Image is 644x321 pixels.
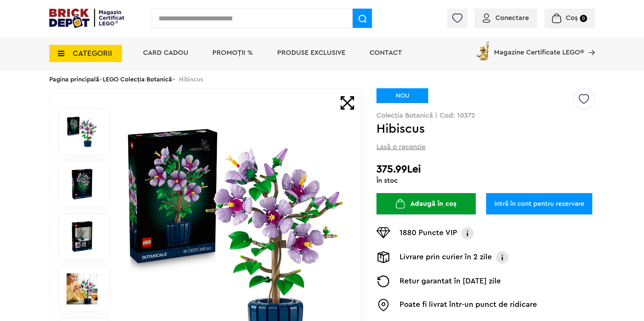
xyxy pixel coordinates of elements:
img: Seturi Lego Hibiscus [67,273,98,304]
a: Conectare [483,14,529,21]
img: Info VIP [461,227,474,240]
small: 0 [580,15,587,22]
img: Returnare [376,275,390,287]
button: Adaugă în coș [376,193,476,214]
span: Conectare [495,14,529,21]
span: CATEGORII [73,50,112,57]
a: PROMOȚII % [212,49,253,56]
p: Poate fi livrat într-un punct de ridicare [400,299,537,311]
a: Card Cadou [143,49,188,56]
img: Hibiscus [67,116,98,147]
a: Pagina principală [49,76,99,82]
div: În stoc [376,177,595,184]
img: Hibiscus LEGO 10372 [67,221,98,252]
span: Magazine Certificate LEGO® [494,40,584,56]
a: Magazine Certificate LEGO® [584,40,595,47]
span: Coș [566,14,578,21]
a: Produse exclusive [277,49,345,56]
img: Hibiscus [67,169,98,200]
p: 1880 Puncte VIP [400,227,457,240]
span: Lasă o recenzie [376,142,425,152]
div: > > Hibiscus [49,70,595,88]
a: Intră în cont pentru rezervare [486,193,592,214]
div: NOU [376,88,428,103]
img: Easybox [376,299,390,311]
p: Colecția Botanică | Cod: 10372 [376,112,595,119]
img: Info livrare prin curier [495,251,509,264]
p: Livrare prin curier în 2 zile [400,251,492,264]
h1: Hibiscus [376,123,572,135]
a: Contact [370,49,402,56]
a: LEGO Colecția Botanică [103,76,172,82]
img: Puncte VIP [376,227,390,238]
p: Retur garantat în [DATE] zile [400,275,501,287]
h2: 375.99Lei [376,163,595,175]
img: Livrare [376,251,390,263]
